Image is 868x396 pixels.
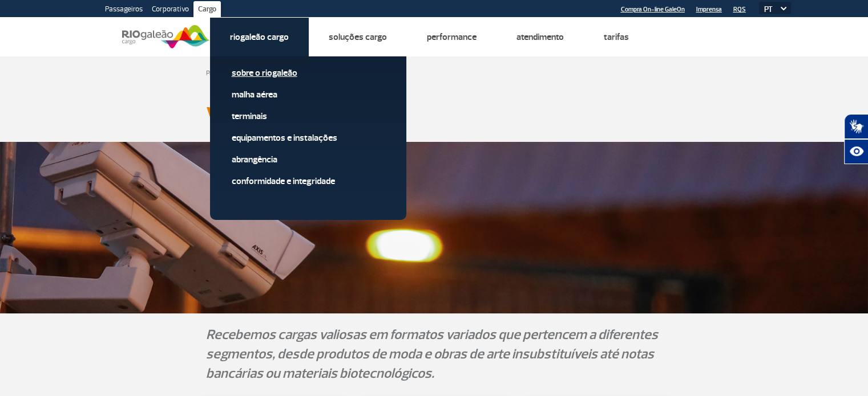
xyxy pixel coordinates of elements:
a: Malha Aérea [232,88,385,101]
div: Plugin de acessibilidade da Hand Talk. [844,114,868,164]
a: Imprensa [696,6,722,13]
a: Compra On-line GaleOn [621,6,685,13]
a: Terminais [232,110,385,123]
a: Abrangência [232,153,385,166]
a: Passageiros [100,1,147,19]
p: Recebemos cargas valiosas em formatos variados que pertencem a diferentes segmentos, desde produt... [206,325,663,383]
a: Cargo [193,1,221,19]
a: Tarifas [604,31,629,43]
a: Página inicial [206,69,241,77]
a: Equipamentos e Instalações [232,132,385,144]
a: Conformidade e Integridade [232,175,385,187]
button: Abrir tradutor de língua de sinais. [844,114,868,139]
a: Sobre o RIOgaleão [232,67,385,79]
h1: Valuable [206,105,663,125]
a: RQS [733,6,746,13]
button: Abrir recursos assistivos. [844,139,868,164]
a: Atendimento [516,31,564,43]
a: Riogaleão Cargo [230,31,289,43]
a: Corporativo [147,1,193,19]
a: Soluções Cargo [329,31,387,43]
a: Performance [427,31,477,43]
